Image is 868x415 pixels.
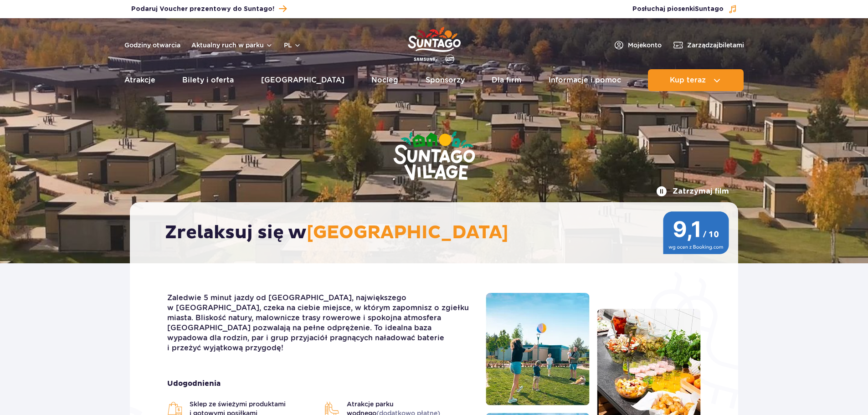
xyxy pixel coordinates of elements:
span: Moje konto [628,41,662,50]
img: Suntago Village [357,96,512,218]
a: Godziny otwarcia [124,41,180,50]
a: Sponsorzy [426,69,465,91]
a: Nocleg [371,69,398,91]
a: [GEOGRAPHIC_DATA] [261,69,344,91]
a: Podaruj Voucher prezentowy do Suntago! [131,3,287,15]
a: Park of Poland [408,23,461,65]
a: Informacje i pomoc [549,69,621,91]
a: Atrakcje [124,69,155,91]
button: Posłuchaj piosenkiSuntago [632,5,737,14]
a: Dla firm [492,69,521,91]
button: Zatrzymaj film [656,186,729,197]
button: Aktualny ruch w parku [191,41,273,49]
a: Zarządzajbiletami [673,40,744,51]
span: Posłuchaj piosenki [632,5,724,14]
span: [GEOGRAPHIC_DATA] [307,221,508,244]
p: Zaledwie 5 minut jazdy od [GEOGRAPHIC_DATA], największego w [GEOGRAPHIC_DATA], czeka na ciebie mi... [167,293,472,353]
img: 9,1/10 wg ocen z Booking.com [663,211,729,254]
button: Kup teraz [648,69,744,91]
span: Kup teraz [670,76,706,84]
strong: Udogodnienia [167,379,472,389]
a: Bilety i oferta [182,69,234,91]
span: Podaruj Voucher prezentowy do Suntago! [131,5,274,14]
h2: Zrelaksuj się w [165,221,712,244]
span: Zarządzaj biletami [687,41,744,50]
a: Mojekonto [613,40,662,51]
button: pl [284,41,301,50]
span: Suntago [695,6,724,12]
